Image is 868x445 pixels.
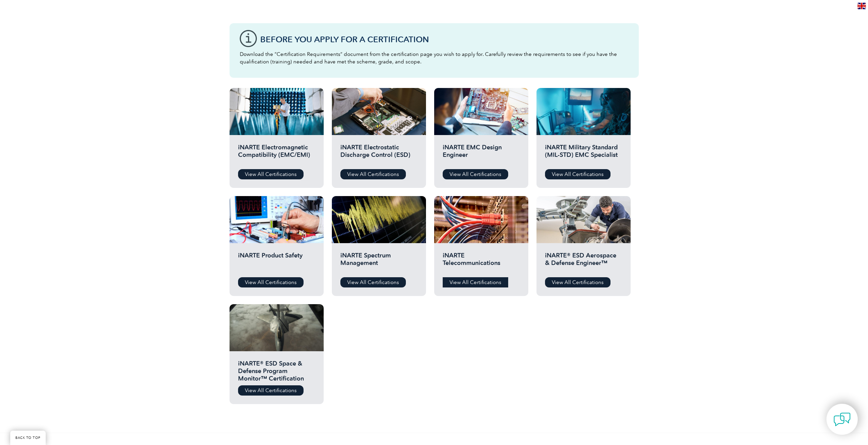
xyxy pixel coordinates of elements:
[238,385,304,396] a: View All Certifications
[238,169,304,179] a: View All Certifications
[238,277,304,287] a: View All Certifications
[238,360,315,380] h2: iNARTE® ESD Space & Defense Program Monitor™ Certification
[443,169,508,179] a: View All Certifications
[340,169,406,179] a: View All Certifications
[10,431,46,445] a: BACK TO TOP
[238,144,315,164] h2: iNARTE Electromagnetic Compatibility (EMC/EMI)
[443,252,520,272] h2: iNARTE Telecommunications
[340,252,417,272] h2: iNARTE Spectrum Management
[260,35,629,44] h3: Before You Apply For a Certification
[545,277,610,287] a: View All Certifications
[238,252,315,272] h2: iNARTE Product Safety
[834,411,851,428] img: contact-chat.png
[443,144,520,164] h2: iNARTE EMC Design Engineer
[545,144,622,164] h2: iNARTE Military Standard (MIL-STD) EMC Specialist
[857,3,866,9] img: en
[443,277,508,287] a: View All Certifications
[340,144,417,164] h2: iNARTE Electrostatic Discharge Control (ESD)
[545,252,622,272] h2: iNARTE® ESD Aerospace & Defense Engineer™
[545,169,610,179] a: View All Certifications
[340,277,406,287] a: View All Certifications
[240,50,629,65] p: Download the “Certification Requirements” document from the certification page you wish to apply ...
